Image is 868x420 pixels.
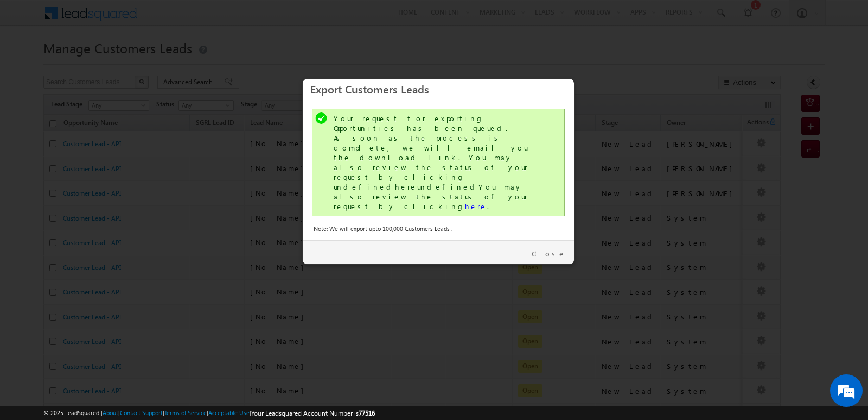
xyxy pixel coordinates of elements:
[334,114,545,211] div: Your request for exporting Opportunities has been queued. As soon as the process is complete, we ...
[43,408,375,418] span: © 2025 LeadSquared | | | | |
[164,409,207,416] a: Terms of Service
[314,224,563,234] div: Note: We will export upto 100,000 Customers Leads .
[359,409,375,417] span: 77516
[103,409,118,416] a: About
[465,202,487,211] a: here
[310,79,566,98] h3: Export Customers Leads
[208,409,250,416] a: Acceptable Use
[120,409,163,416] a: Contact Support
[532,249,566,259] a: Close
[251,409,375,417] span: Your Leadsquared Account Number is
